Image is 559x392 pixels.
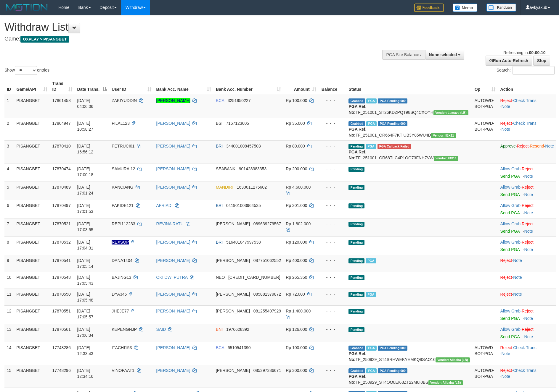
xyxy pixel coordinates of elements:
[425,50,465,60] button: None selected
[52,121,70,126] span: 17864947
[348,127,366,137] b: PGA Ref. No:
[513,275,522,280] a: Note
[14,237,50,255] td: PISANGBET
[4,78,14,95] th: ID
[216,368,250,373] span: [PERSON_NAME]
[321,143,344,149] div: - - -
[52,345,70,350] span: 17748286
[500,203,521,208] a: Allow Grab
[4,324,14,342] td: 13
[4,163,14,182] td: 4
[77,144,94,154] span: [DATE] 16:56:12
[4,289,14,305] td: 11
[112,327,137,332] span: KEPENGNJP
[75,78,110,95] th: Date Trans.: activate to sort column descending
[436,357,470,362] span: Vendor URL: https://dashboard.q2checkout.com/secure
[286,144,305,148] span: Rp 80.000
[112,144,134,148] span: PETRUCI01
[500,192,520,197] a: Send PGA
[226,121,249,126] span: Copy 7167123605 to clipboard
[366,292,376,297] span: Marked by avkrizkynain
[500,240,522,244] span: ·
[500,345,512,350] a: Reject
[472,342,498,365] td: AUTOWD-BOT-PGA
[77,185,94,195] span: [DATE] 17:01:24
[472,365,498,388] td: AUTOWD-BOT-PGA
[500,292,512,297] a: Reject
[286,309,311,313] span: Rp 1.400.000
[378,346,407,351] span: PGA Pending
[156,258,190,263] a: [PERSON_NAME]
[52,144,70,148] span: 17870410
[498,237,556,255] td: ·
[14,305,50,324] td: PISANGBET
[498,324,556,342] td: ·
[14,255,50,272] td: PISANGBET
[433,110,468,115] span: Vendor URL: https://dashboard.q2checkout.com/secure
[216,275,225,280] span: NEO
[348,351,366,362] b: PGA Ref. No:
[414,4,444,12] img: Feedback.jpg
[112,203,134,208] span: PAKIDE121
[321,203,344,208] div: - - -
[498,140,556,163] td: · · ·
[4,118,14,140] td: 2
[216,203,223,208] span: BRI
[321,345,344,351] div: - - -
[498,305,556,324] td: ·
[346,365,472,388] td: TF_250929_ST4OO0EI63ZT22M6I0BS
[513,368,536,373] a: Check Trans
[524,210,533,215] a: Note
[52,258,70,263] span: 17870541
[348,292,364,297] span: Pending
[216,240,223,244] span: BRI
[156,185,190,189] a: [PERSON_NAME]
[109,78,154,95] th: User ID: activate to sort column ascending
[4,66,49,75] label: Show entries
[4,3,49,12] img: MOTION_logo.png
[228,98,251,103] span: Copy 3251950227 to clipboard
[517,144,529,148] a: Reject
[112,258,132,263] span: DANA1404
[366,121,377,126] span: Marked by avkyakub
[156,327,166,332] a: SAID
[498,342,556,365] td: · ·
[500,247,520,252] a: Send PGA
[77,327,94,338] span: [DATE] 17:06:34
[321,308,344,314] div: - - -
[286,121,305,126] span: Rp 35.000
[500,210,520,215] a: Send PGA
[524,316,533,321] a: Note
[286,292,305,297] span: Rp 72.000
[500,121,512,126] a: Reject
[77,221,94,232] span: [DATE] 17:03:55
[77,166,94,177] span: [DATE] 17:00:18
[4,95,14,118] td: 1
[77,258,94,269] span: [DATE] 17:05:14
[348,275,364,280] span: Pending
[500,166,521,171] a: Allow Grab
[498,200,556,218] td: ·
[366,144,376,149] span: Marked by avkyakub
[156,221,184,226] a: REVINA RATU
[156,309,190,313] a: [PERSON_NAME]
[366,258,376,263] span: Marked by avkrizkynain
[156,121,190,126] a: [PERSON_NAME]
[14,324,50,342] td: PISANGBET
[253,309,281,313] span: Copy 081255407929 to clipboard
[286,275,307,280] span: Rp 265.350
[348,309,364,314] span: Pending
[500,258,512,263] a: Reject
[348,327,364,332] span: Pending
[500,203,522,208] span: ·
[286,98,307,103] span: Rp 100.000
[321,98,344,103] div: - - -
[429,52,457,57] span: None selected
[500,98,512,103] a: Reject
[286,203,307,208] span: Rp 301.000
[14,118,50,140] td: PISANGBET
[112,98,137,103] span: ZAKIYUDDIN
[348,222,364,227] span: Pending
[286,327,307,332] span: Rp 126.000
[321,326,344,332] div: - - -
